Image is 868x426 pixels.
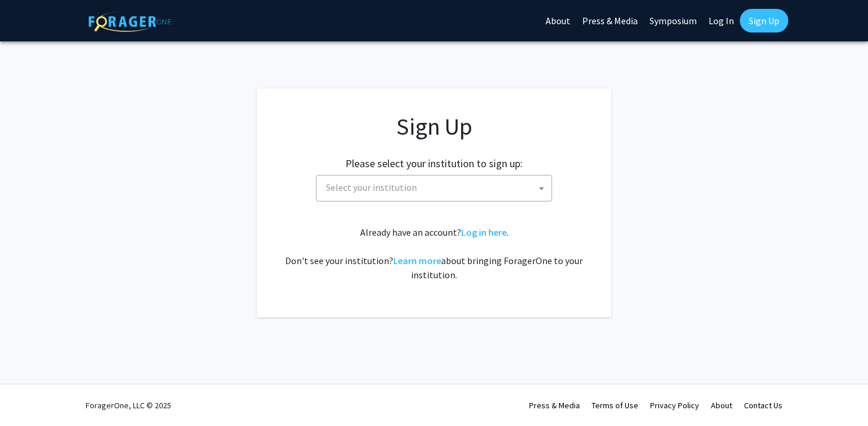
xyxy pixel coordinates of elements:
div: Already have an account? . Don't see your institution? about bringing ForagerOne to your institut... [280,225,588,282]
h2: Please select your institution to sign up: [345,157,523,170]
span: Select your institution [316,175,552,201]
a: Sign Up [740,9,788,32]
h1: Sign Up [280,112,588,141]
a: Log in here [461,226,507,238]
a: Terms of Use [592,400,638,411]
a: Contact Us [744,400,782,411]
a: Press & Media [529,400,580,411]
a: Privacy Policy [650,400,699,411]
img: ForagerOne Logo [89,11,171,32]
a: Learn more about bringing ForagerOne to your institution [393,255,441,266]
span: Select your institution [321,175,552,200]
a: About [711,400,732,411]
div: ForagerOne, LLC © 2025 [86,385,171,426]
span: Select your institution [326,181,417,193]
